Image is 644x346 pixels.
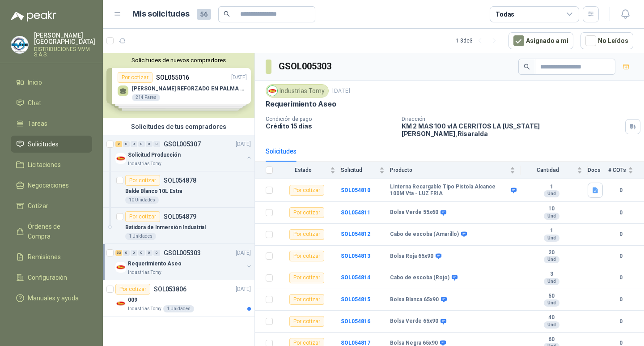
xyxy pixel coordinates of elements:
[608,252,633,261] b: 0
[28,273,67,282] span: Configuración
[128,296,137,304] p: 009
[341,274,370,281] a: SOL054814
[164,177,196,184] p: SOL054878
[390,253,433,260] b: Bolsa Roja 65x90
[28,293,79,303] span: Manuales y ayuda
[608,209,633,217] b: 0
[278,167,328,173] span: Estado
[608,230,633,239] b: 0
[11,197,92,214] a: Cotizar
[138,141,145,147] div: 0
[289,273,324,283] div: Por cotizar
[289,207,324,218] div: Por cotizar
[28,77,42,87] span: Inicio
[341,231,370,237] a: SOL054812
[402,122,622,137] p: KM 2 MAS 100 vIA CERRITOS LA [US_STATE] [PERSON_NAME] , Risaralda
[267,86,277,96] img: Company Logo
[103,53,254,118] div: Solicitudes de nuevos compradoresPor cotizarSOL055016[DATE] [PERSON_NAME] REFORZADO EN PALMA ML21...
[28,201,48,211] span: Cotizar
[103,280,254,316] a: Por cotizarSOL053806[DATE] Company Logo009Industrias Tomy1 Unidades
[524,64,530,70] span: search
[390,184,508,197] b: Linterna Recargable Tipo Pistola Alcance 100M Vta - LUZ FRIA
[128,269,161,276] p: Industrias Tomy
[544,256,559,263] div: Und
[266,116,394,122] p: Condición de pago
[608,186,633,195] b: 0
[125,211,160,222] div: Por cotizar
[164,214,196,220] p: SOL054879
[11,156,92,173] a: Licitaciones
[608,273,633,282] b: 0
[341,167,377,173] span: Solicitud
[521,205,582,213] b: 10
[131,250,137,256] div: 0
[544,299,559,307] div: Und
[544,190,559,197] div: Und
[266,146,297,156] div: Solicitudes
[106,57,251,64] button: Solicitudes de nuevos compradores
[125,223,206,232] p: Batidora de Inmersión Industrial
[341,209,370,216] a: SOL054811
[128,160,161,167] p: Industrias Tomy
[390,318,438,325] b: Bolsa Verde 65x90
[28,98,41,108] span: Chat
[128,305,161,312] p: Industrias Tomy
[11,11,56,21] img: Logo peakr
[341,340,370,346] b: SOL054817
[236,140,251,149] p: [DATE]
[341,187,370,193] a: SOL054810
[28,180,69,190] span: Negociaciones
[164,141,201,147] p: GSOL005307
[289,185,324,196] div: Por cotizar
[588,162,608,179] th: Docs
[125,233,156,240] div: 1 Unidades
[521,336,582,343] b: 60
[608,317,633,326] b: 0
[521,184,582,191] b: 1
[236,249,251,257] p: [DATE]
[236,285,251,294] p: [DATE]
[164,250,201,256] p: GSOL005303
[390,167,508,173] span: Producto
[125,196,159,204] div: 10 Unidades
[390,209,438,216] b: Bolsa Verde 55x60
[197,9,211,20] span: 56
[11,248,92,265] a: Remisiones
[341,318,370,325] a: SOL054816
[496,9,514,19] div: Todas
[131,141,137,147] div: 0
[341,162,390,179] th: Solicitud
[153,250,160,256] div: 0
[11,290,92,307] a: Manuales y ayuda
[146,250,153,256] div: 0
[341,296,370,303] a: SOL054815
[390,231,459,238] b: Cabo de escoba (Amarillo)
[11,218,92,245] a: Órdenes de Compra
[289,294,324,305] div: Por cotizar
[544,213,559,220] div: Und
[28,160,61,170] span: Licitaciones
[123,141,130,147] div: 0
[11,136,92,153] a: Solicitudes
[266,122,394,130] p: Crédito 15 días
[11,269,92,286] a: Configuración
[456,34,501,48] div: 1 - 3 de 3
[289,251,324,261] div: Por cotizar
[266,99,336,109] p: Requerimiento Aseo
[266,84,329,98] div: Industrias Tomy
[521,167,575,173] span: Cantidad
[608,167,626,173] span: # COTs
[224,11,230,17] span: search
[544,235,559,242] div: Und
[115,250,122,256] div: 53
[34,47,95,57] p: DISTRIBUCIONES MVM S.A.S.
[28,139,59,149] span: Solicitudes
[115,248,253,276] a: 53 0 0 0 0 0 GSOL005303[DATE] Company LogoRequerimiento AseoIndustrias Tomy
[402,116,622,122] p: Dirección
[128,260,182,268] p: Requerimiento Aseo
[390,162,521,179] th: Producto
